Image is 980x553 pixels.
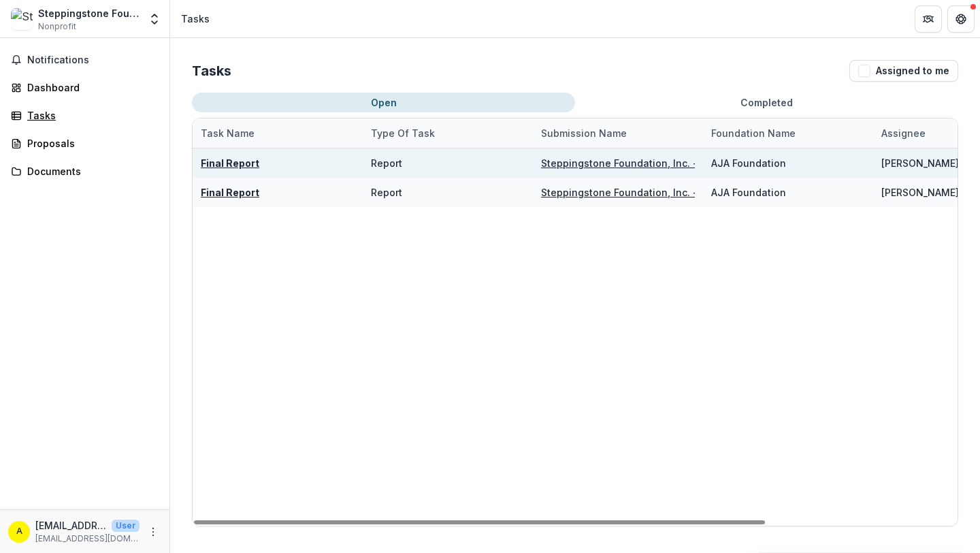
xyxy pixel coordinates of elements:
[27,108,153,123] div: Tasks
[947,5,975,33] button: Get Help
[703,126,804,140] div: Foundation Name
[192,93,575,112] button: Open
[27,80,153,95] div: Dashboard
[27,54,159,66] span: Notifications
[27,164,153,178] div: Documents
[35,533,140,545] p: [EMAIL_ADDRESS][DOMAIN_NAME]
[541,157,896,169] a: Steppingstone Foundation, Inc. - 2024 - AJA Foundation Grant Application
[192,63,231,79] h2: Tasks
[915,5,942,33] button: Partners
[145,524,161,540] button: More
[363,118,533,148] div: Type of Task
[371,185,402,200] div: Report
[201,157,259,169] a: Final Report
[5,104,164,127] a: Tasks
[881,185,959,200] div: [PERSON_NAME]
[201,187,259,198] a: Final Report
[849,60,958,82] button: Assigned to me
[703,118,873,148] div: Foundation Name
[193,118,363,148] div: Task Name
[5,132,164,155] a: Proposals
[112,520,140,532] p: User
[11,8,33,30] img: Steppingstone Foundation, Inc.
[533,126,635,140] div: Submission Name
[145,5,164,33] button: Open entity switcher
[371,156,402,170] div: Report
[5,76,164,99] a: Dashboard
[541,187,896,198] a: Steppingstone Foundation, Inc. - 2024 - AJA Foundation Grant Application
[181,12,210,26] div: Tasks
[575,93,958,112] button: Completed
[38,20,76,33] span: Nonprofit
[5,49,164,71] button: Notifications
[881,156,959,170] div: [PERSON_NAME]
[176,9,215,29] nav: breadcrumb
[711,185,786,200] div: AJA Foundation
[533,118,703,148] div: Submission Name
[363,126,443,140] div: Type of Task
[193,126,263,140] div: Task Name
[27,136,153,151] div: Proposals
[35,518,106,533] p: [EMAIL_ADDRESS][DOMAIN_NAME]
[16,527,22,536] div: advancement@steppingstone.org
[5,160,164,183] a: Documents
[711,156,786,170] div: AJA Foundation
[873,126,934,140] div: Assignee
[38,6,140,20] div: Steppingstone Foundation, Inc.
